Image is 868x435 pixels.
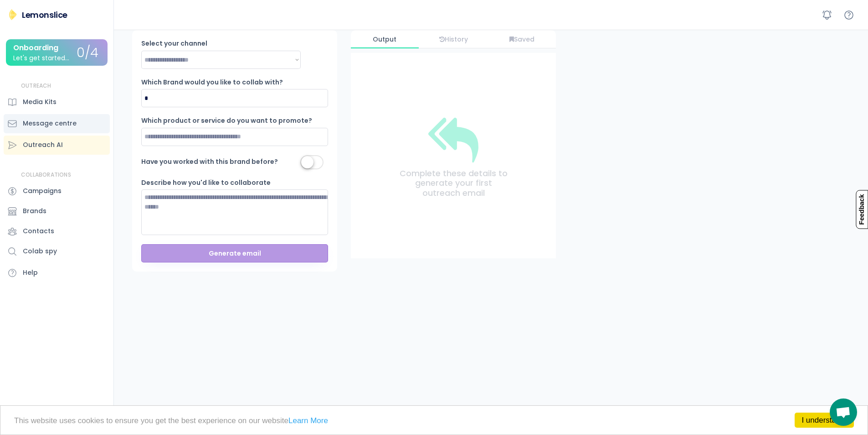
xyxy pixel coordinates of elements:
div: Saved [488,36,556,43]
div: Contacts [23,226,54,236]
a: Learn More [288,416,328,425]
div: Lemonslice [22,9,67,21]
div: Which Brand would you like to collab with? [141,78,283,87]
img: Lemonslice [7,9,18,20]
button: Generate email [141,244,328,262]
div: Select your channel [141,39,232,48]
div: History [420,36,488,43]
p: This website uses cookies to ensure you get the best experience on our website [14,417,854,425]
div: Output [351,36,419,43]
div: Onboarding [13,44,58,52]
div: Help [23,268,38,278]
div: Let's get started... [13,55,69,62]
div: 0/4 [77,46,98,60]
div: Open chat [830,398,857,426]
div: OUTREACH [21,82,51,90]
a: I understand! [795,413,854,428]
div: Brands [23,206,46,216]
div: Which product or service do you want to promote? [141,116,312,126]
div: Outreach AI [23,140,63,150]
div: Message centre [23,119,77,128]
div: COLLABORATIONS [21,171,71,179]
div: Campaigns [23,186,62,196]
div: Have you worked with this brand before? [141,157,278,167]
div: Media Kits [23,97,56,107]
div: Colab spy [23,246,57,256]
div: Complete these details to generate your first outreach email [396,168,510,198]
div: Describe how you'd like to collaborate [141,178,271,188]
